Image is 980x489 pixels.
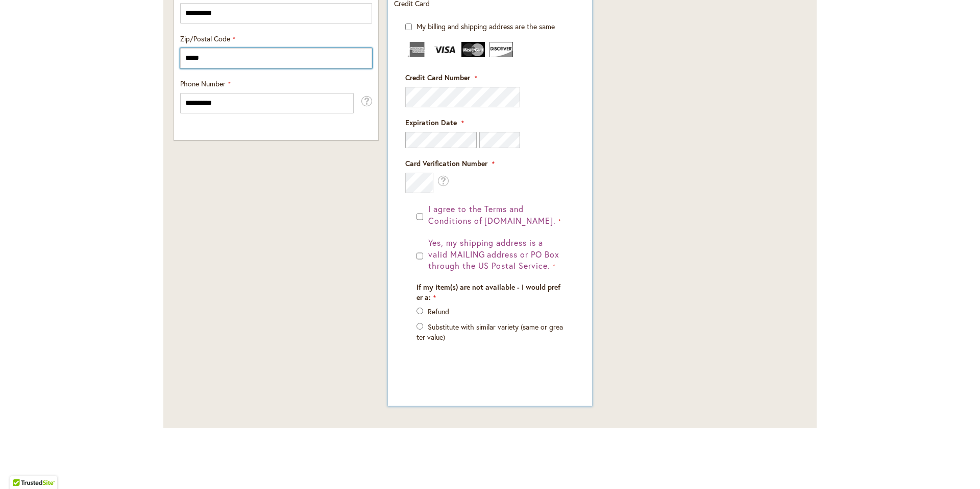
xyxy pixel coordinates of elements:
[428,307,449,316] label: Refund
[405,118,457,127] span: Expiration Date
[428,237,559,271] span: Yes, my shipping address is a valid MAILING address or PO Box through the US Postal Service.
[180,34,230,43] span: Zip/Postal Code
[433,42,457,57] img: Visa
[405,158,487,168] span: Card Verification Number
[461,42,485,57] img: MasterCard
[416,282,560,302] span: If my item(s) are not available - I would prefer a:
[428,203,556,226] span: I agree to the Terms and Conditions of [DOMAIN_NAME].
[416,21,555,31] span: My billing and shipping address are the same
[180,79,226,88] span: Phone Number
[405,73,470,82] span: Credit Card Number
[8,453,36,481] iframe: Launch Accessibility Center
[405,42,429,57] img: American Express
[489,42,513,57] img: Discover
[416,322,563,342] label: Substitute with similar variety (same or greater value)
